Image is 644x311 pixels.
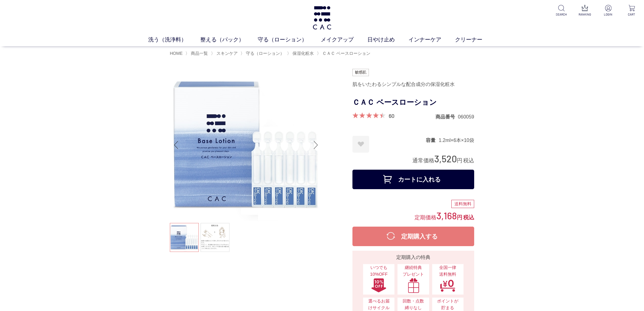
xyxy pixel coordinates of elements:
[366,298,391,311] span: 選べるお届けサイクル
[405,278,421,293] img: 継続特典プレゼント
[216,51,238,56] span: スキンケア
[451,200,474,208] div: 送料無料
[577,5,592,17] a: RANKING
[367,36,408,44] a: 日やけ止め
[389,112,394,119] a: 60
[246,51,284,56] span: 守る（ローション）
[554,12,569,17] p: SEARCH
[601,12,616,17] p: LOGIN
[215,51,238,56] a: スキンケア
[287,51,315,56] li: 〉
[240,51,286,56] li: 〉
[426,137,439,143] dt: 容量
[401,298,426,311] span: 回数・点数縛りなし
[211,51,239,56] li: 〉
[355,254,472,261] div: 定期購入の特典
[435,264,460,277] span: 全国一律 送料無料
[245,51,284,56] a: 守る（ローション）
[317,51,372,56] li: 〉
[321,36,367,44] a: メイクアップ
[190,51,208,56] a: 商品一覧
[191,51,208,56] span: 商品一覧
[366,264,391,277] span: いつでも10%OFF
[352,170,474,189] button: カートに入れる
[440,278,456,293] img: 全国一律送料無料
[352,96,474,109] h1: ＣＡＣ ベースローション
[436,114,458,120] dt: 商品番号
[352,227,474,246] button: 定期購入する
[457,157,462,164] span: 円
[554,5,569,17] a: SEARCH
[458,114,474,120] dd: 060059
[434,153,457,164] span: 3,520
[200,36,258,44] a: 整える（パック）
[185,51,209,56] li: 〉
[401,264,426,277] span: 継続特典 プレゼント
[312,6,332,30] img: logo
[624,12,639,17] p: CART
[577,12,592,17] p: RANKING
[170,69,322,221] img: ＣＡＣ ベースローション
[415,214,436,221] span: 定期価格
[352,136,369,153] a: お気に入りに登録する
[408,36,455,44] a: インナーケア
[412,157,434,164] span: 通常価格
[463,157,474,164] span: 税込
[601,5,616,17] a: LOGIN
[371,278,387,293] img: いつでも10%OFF
[321,51,370,56] a: ＣＡＣ ベースローション
[624,5,639,17] a: CART
[292,51,314,56] span: 保湿化粧水
[435,298,460,311] span: ポイントが貯まる
[439,137,474,143] dd: 1.2ml×6本×10袋
[455,36,496,44] a: クリーナー
[291,51,314,56] a: 保湿化粧水
[258,36,321,44] a: 守る（ローション）
[170,133,182,157] div: Previous slide
[436,210,457,221] span: 3,168
[148,36,200,44] a: 洗う（洗浄料）
[322,51,370,56] span: ＣＡＣ ベースローション
[352,79,474,90] div: 肌をいたわるシンプルな配合成分の保湿化粧水
[457,214,462,221] span: 円
[170,51,183,56] a: HOME
[310,133,322,157] div: Next slide
[463,214,474,221] span: 税込
[352,69,369,76] img: 敏感肌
